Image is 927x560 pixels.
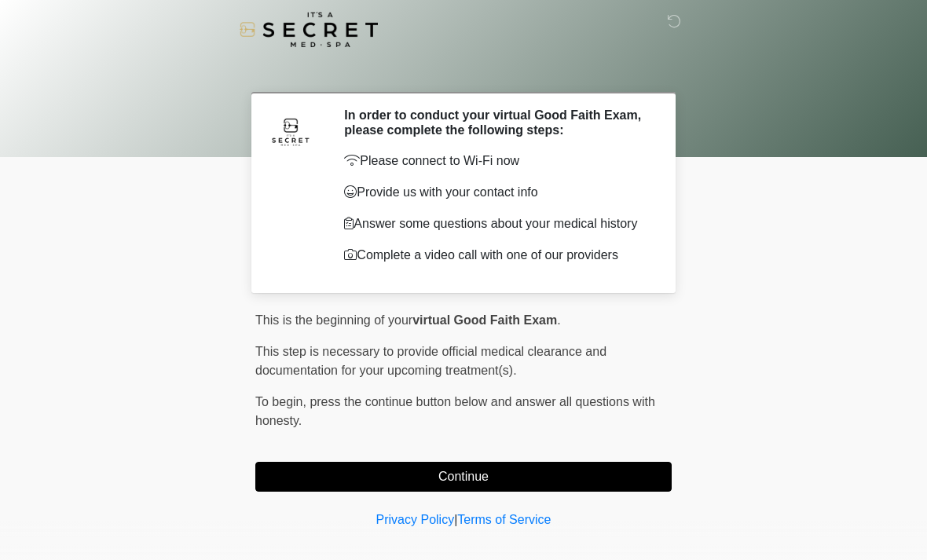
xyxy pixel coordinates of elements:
img: Agent Avatar [267,108,314,155]
p: Please connect to Wi-Fi now [344,152,648,170]
strong: virtual Good Faith Exam [412,313,557,327]
span: This step is necessary to provide official medical clearance and documentation for your upcoming ... [255,345,606,377]
a: Terms of Service [457,513,551,526]
h2: In order to conduct your virtual Good Faith Exam, please complete the following steps: [344,108,648,137]
span: . [557,313,560,327]
p: Provide us with your contact info [344,183,648,202]
p: Complete a video call with one of our providers [344,246,648,265]
span: This is the beginning of your [255,313,412,327]
button: Continue [255,462,672,492]
span: To begin, [255,395,310,408]
a: | [454,513,457,526]
span: press the continue button below and answer all questions with honesty. [255,395,655,427]
img: It's A Secret Med Spa Logo [240,12,378,47]
h1: ‎ ‎ [244,57,683,86]
p: Answer some questions about your medical history [344,214,648,233]
a: Privacy Policy [376,513,455,526]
